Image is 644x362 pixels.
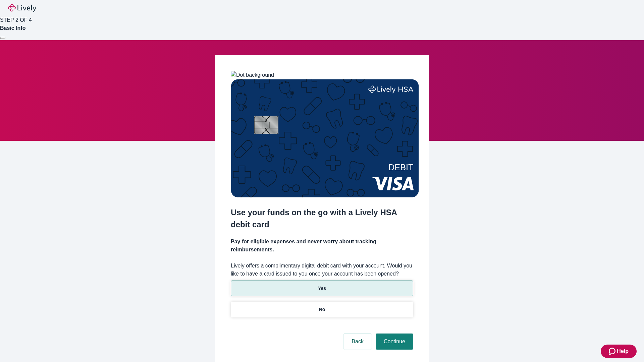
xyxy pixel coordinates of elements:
[231,302,413,317] button: No
[231,238,413,254] h4: Pay for eligible expenses and never worry about tracking reimbursements.
[231,79,419,197] img: Debit card
[601,345,637,358] button: Zendesk support iconHelp
[609,347,617,355] svg: Zendesk support icon
[231,281,413,296] button: Yes
[319,306,325,313] p: No
[343,334,372,350] button: Back
[231,262,413,278] label: Lively offers a complimentary digital debit card with your account. Would you like to have a card...
[231,206,413,231] h2: Use your funds on the go with a Lively HSA debit card
[617,347,629,355] span: Help
[376,334,413,350] button: Continue
[318,285,326,292] p: Yes
[8,4,36,12] img: Lively
[231,71,274,79] img: Dot background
